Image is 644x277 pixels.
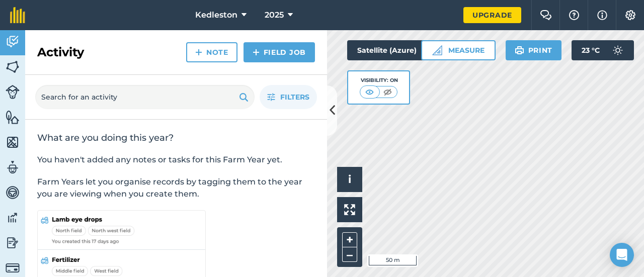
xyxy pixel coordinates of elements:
span: i [348,173,351,186]
a: Upgrade [463,7,521,23]
img: svg+xml;base64,PHN2ZyB4bWxucz0iaHR0cDovL3d3dy53My5vcmcvMjAwMC9zdmciIHdpZHRoPSIxNyIgaGVpZ2h0PSIxNy... [597,9,607,21]
p: Farm Years let you organise records by tagging them to the year you are viewing when you create t... [37,176,315,200]
img: svg+xml;base64,PD94bWwgdmVyc2lvbj0iMS4wIiBlbmNvZGluZz0idXRmLTgiPz4KPCEtLSBHZW5lcmF0b3I6IEFkb2JlIE... [6,85,20,99]
img: svg+xml;base64,PHN2ZyB4bWxucz0iaHR0cDovL3d3dy53My5vcmcvMjAwMC9zdmciIHdpZHRoPSI1NiIgaGVpZ2h0PSI2MC... [6,110,20,125]
img: Ruler icon [432,45,442,55]
button: Print [506,40,562,60]
img: svg+xml;base64,PD94bWwgdmVyc2lvbj0iMS4wIiBlbmNvZGluZz0idXRmLTgiPz4KPCEtLSBHZW5lcmF0b3I6IEFkb2JlIE... [6,210,20,225]
img: svg+xml;base64,PHN2ZyB4bWxucz0iaHR0cDovL3d3dy53My5vcmcvMjAwMC9zdmciIHdpZHRoPSIxNCIgaGVpZ2h0PSIyNC... [253,46,260,58]
button: i [337,167,362,192]
input: Search for an activity [35,85,255,109]
img: svg+xml;base64,PD94bWwgdmVyc2lvbj0iMS4wIiBlbmNvZGluZz0idXRmLTgiPz4KPCEtLSBHZW5lcmF0b3I6IEFkb2JlIE... [6,34,20,49]
img: svg+xml;base64,PHN2ZyB4bWxucz0iaHR0cDovL3d3dy53My5vcmcvMjAwMC9zdmciIHdpZHRoPSIxOSIgaGVpZ2h0PSIyNC... [515,44,524,56]
button: 23 °C [572,40,634,60]
img: Four arrows, one pointing top left, one top right, one bottom right and the last bottom left [344,204,355,215]
img: A question mark icon [568,10,580,20]
button: Satellite (Azure) [347,40,444,60]
h2: What are you doing this year? [37,132,315,144]
a: Note [186,42,237,62]
img: Two speech bubbles overlapping with the left bubble in the forefront [540,10,552,20]
img: svg+xml;base64,PD94bWwgdmVyc2lvbj0iMS4wIiBlbmNvZGluZz0idXRmLTgiPz4KPCEtLSBHZW5lcmF0b3I6IEFkb2JlIE... [6,261,20,275]
img: svg+xml;base64,PD94bWwgdmVyc2lvbj0iMS4wIiBlbmNvZGluZz0idXRmLTgiPz4KPCEtLSBHZW5lcmF0b3I6IEFkb2JlIE... [6,160,20,175]
button: Filters [260,85,317,109]
img: svg+xml;base64,PD94bWwgdmVyc2lvbj0iMS4wIiBlbmNvZGluZz0idXRmLTgiPz4KPCEtLSBHZW5lcmF0b3I6IEFkb2JlIE... [6,235,20,250]
button: – [342,247,357,262]
img: svg+xml;base64,PHN2ZyB4bWxucz0iaHR0cDovL3d3dy53My5vcmcvMjAwMC9zdmciIHdpZHRoPSI1MCIgaGVpZ2h0PSI0MC... [363,87,376,97]
img: svg+xml;base64,PD94bWwgdmVyc2lvbj0iMS4wIiBlbmNvZGluZz0idXRmLTgiPz4KPCEtLSBHZW5lcmF0b3I6IEFkb2JlIE... [6,185,20,200]
div: Visibility: On [360,76,398,84]
img: svg+xml;base64,PHN2ZyB4bWxucz0iaHR0cDovL3d3dy53My5vcmcvMjAwMC9zdmciIHdpZHRoPSIxNCIgaGVpZ2h0PSIyNC... [195,46,202,58]
img: svg+xml;base64,PHN2ZyB4bWxucz0iaHR0cDovL3d3dy53My5vcmcvMjAwMC9zdmciIHdpZHRoPSI1NiIgaGVpZ2h0PSI2MC... [6,135,20,150]
span: Kedleston [195,9,237,21]
img: fieldmargin Logo [10,7,25,23]
img: A cog icon [624,10,636,20]
a: Field Job [244,42,315,62]
span: 2025 [265,9,284,21]
img: svg+xml;base64,PHN2ZyB4bWxucz0iaHR0cDovL3d3dy53My5vcmcvMjAwMC9zdmciIHdpZHRoPSI1NiIgaGVpZ2h0PSI2MC... [6,59,20,74]
img: svg+xml;base64,PHN2ZyB4bWxucz0iaHR0cDovL3d3dy53My5vcmcvMjAwMC9zdmciIHdpZHRoPSIxOSIgaGVpZ2h0PSIyNC... [239,91,249,103]
img: svg+xml;base64,PD94bWwgdmVyc2lvbj0iMS4wIiBlbmNvZGluZz0idXRmLTgiPz4KPCEtLSBHZW5lcmF0b3I6IEFkb2JlIE... [608,40,628,60]
span: Filters [280,91,309,103]
span: 23 ° C [582,40,600,60]
button: Measure [421,40,496,60]
button: + [342,232,357,247]
img: svg+xml;base64,PHN2ZyB4bWxucz0iaHR0cDovL3d3dy53My5vcmcvMjAwMC9zdmciIHdpZHRoPSI1MCIgaGVpZ2h0PSI0MC... [381,87,394,97]
p: You haven't added any notes or tasks for this Farm Year yet. [37,154,315,166]
h2: Activity [37,44,84,60]
div: Open Intercom Messenger [610,243,634,267]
